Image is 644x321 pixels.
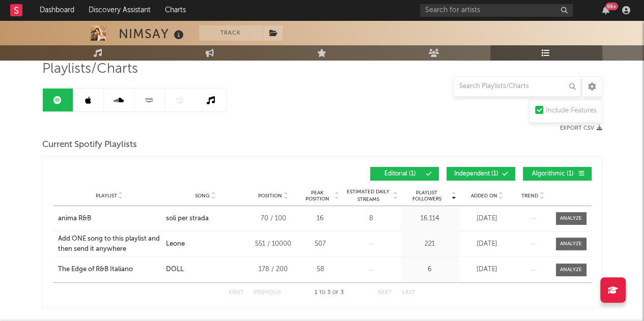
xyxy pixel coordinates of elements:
[250,214,296,224] div: 70 / 100
[301,239,340,249] div: 507
[403,239,457,249] div: 221
[229,290,244,296] button: First
[250,265,296,275] div: 178 / 200
[523,167,592,181] button: Algorithmic(1)
[403,190,451,202] span: Playlist Followers
[42,63,138,75] span: Playlists/Charts
[560,125,602,131] button: Export CSV
[58,234,161,254] a: Add ONE song to this playlist and then send it anywhere
[58,265,133,275] div: The Edge of R&B Italiano
[166,265,184,275] div: DOLL
[521,193,538,199] span: Trend
[42,139,137,151] span: Current Spotify Playlists
[319,290,325,295] span: to
[301,287,357,299] div: 1 3 3
[345,188,392,203] span: Estimated Daily Streams
[378,290,392,296] button: Next
[403,265,457,275] div: 6
[420,4,573,17] input: Search for artists
[602,6,609,14] button: 99+
[446,167,515,181] button: Independent(1)
[529,171,576,177] span: Algorithmic ( 1 )
[345,214,398,224] div: 8
[462,265,513,275] div: [DATE]
[370,167,439,181] button: Editorial(1)
[332,290,339,295] span: of
[605,3,618,10] div: 99 +
[301,214,340,224] div: 16
[462,214,513,224] div: [DATE]
[546,105,597,117] div: Include Features
[58,265,161,275] a: The Edge of R&B Italiano
[258,193,282,199] span: Position
[250,239,296,249] div: 551 / 10000
[199,25,263,41] button: Track
[462,239,513,249] div: [DATE]
[454,76,581,97] input: Search Playlists/Charts
[195,193,210,199] span: Song
[96,193,117,199] span: Playlist
[301,190,333,202] span: Peak Position
[58,214,91,224] div: anima R&B
[453,171,500,177] span: Independent ( 1 )
[166,214,209,224] div: soli per strada
[119,25,186,42] div: NIMSAY
[377,171,424,177] span: Editorial ( 1 )
[58,214,161,224] a: anima R&B
[402,290,415,296] button: Last
[471,193,497,199] span: Added On
[403,214,457,224] div: 16.114
[166,239,185,249] div: Leone
[254,290,281,296] button: Previous
[301,265,340,275] div: 58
